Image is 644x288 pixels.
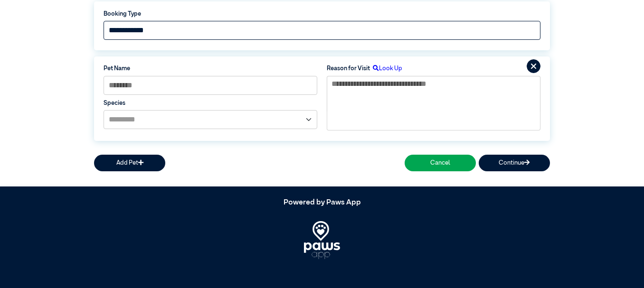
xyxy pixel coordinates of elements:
[327,64,370,73] label: Reason for Visit
[304,221,341,259] img: PawsApp
[104,99,317,108] label: Species
[104,9,540,19] label: Booking Type
[370,64,402,73] label: Look Up
[479,155,550,171] button: Continue
[94,198,550,207] h5: Powered by Paws App
[104,64,317,73] label: Pet Name
[405,155,476,171] button: Cancel
[94,155,165,171] button: Add Pet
